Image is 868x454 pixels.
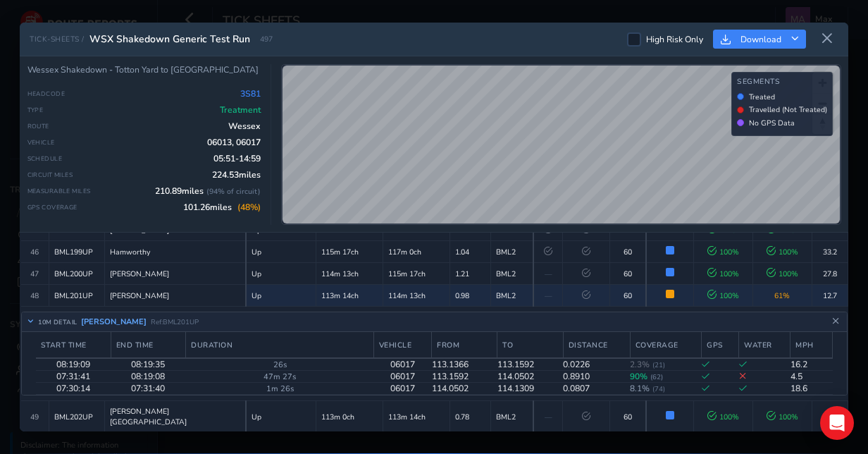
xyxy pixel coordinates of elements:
span: Miles.Yards format (e.g. 58.1037 = 58 miles + 1037 yards) 21 segments grouped [497,359,534,370]
td: 26s [186,358,374,371]
td: 115m 17ch [383,263,450,285]
td: BML2 [490,241,533,263]
span: 100 % [707,269,739,279]
th: Coverage [630,332,702,358]
th: Distance [563,332,630,358]
td: 60 [610,285,647,307]
th: From [432,332,497,358]
span: No GPS Data [749,118,795,128]
td: 30.2 [812,401,848,433]
span: Miles.Yards format (e.g. 58.1026 = 58 miles + 1026 yards) 62 segments grouped [432,371,469,382]
span: Travelled (Not Treated) [749,104,827,115]
span: 101.26 miles [183,202,261,213]
td: Up [246,285,316,307]
td: 60 [610,401,647,433]
span: 100 % [707,290,739,301]
span: 2.3 % [630,359,665,370]
td: BML2 [490,401,533,433]
span: Wessex [228,121,261,132]
span: 210.89 miles [155,185,261,197]
span: 100 % [707,247,739,257]
td: 06017 [373,371,431,383]
span: ( 21 ) [652,360,665,369]
span: — [545,290,552,301]
td: 0.8910 [563,371,630,383]
td: 115m 17ch [316,241,383,263]
td: Up [246,263,316,285]
span: — [545,269,552,279]
span: Miles.Yards format (e.g. 58.1037 = 58 miles + 1037 yards) 62 segments grouped [497,371,534,382]
td: Up [246,401,316,433]
td: 12.7 [812,285,848,307]
span: Treated [749,92,775,102]
td: BML2 [490,285,533,307]
span: 224.53 miles [212,169,261,180]
td: 0.0226 [563,358,630,371]
td: 60 [610,263,647,285]
button: Close detail view [829,316,842,329]
td: 33.2 [812,241,848,263]
td: 117m 0ch [383,241,450,263]
span: 3S81 [240,88,261,99]
td: 0.98 [450,285,491,307]
td: 113m 14ch [383,401,450,433]
td: 0.0807 [563,383,630,395]
td: 114m 13ch [316,263,383,285]
span: ( 94 % of circuit) [206,186,261,197]
td: 1.21 [450,263,491,285]
td: 114m 13ch [383,285,450,307]
td: 113m 14ch [316,285,383,307]
span: 06013, 06017 [207,137,261,148]
span: Treatment [220,104,261,116]
td: 06017 [373,383,431,395]
th: Duration [186,332,374,358]
span: Miles.Yards format (e.g. 58.1026 = 58 miles + 1026 yards) 74 segments grouped [432,383,469,394]
span: ( 74 ) [652,384,665,393]
th: GPS [702,332,739,358]
td: 16.2 [790,358,833,371]
td: 47m 27s [186,371,374,383]
h4: Segments [737,78,827,87]
td: 0.78 [450,401,491,433]
th: MPH [790,332,833,358]
td: 4.5 [790,371,833,383]
td: 60 [610,241,647,263]
span: 100 % [767,269,798,279]
td: 1.04 [450,241,491,263]
span: ( 62 ) [650,372,663,381]
th: Vehicle [373,332,431,358]
td: 1m 26s [186,383,374,395]
td: Up [246,241,316,263]
span: 61 % [774,290,790,301]
span: Miles.Yards format (e.g. 58.1037 = 58 miles + 1037 yards) 74 segments grouped [497,383,534,394]
td: 113m 0ch [316,401,383,433]
td: 27.8 [812,263,848,285]
div: Open Intercom Messenger [820,406,854,440]
span: ( 48 %) [237,202,261,213]
span: Ref: BML201UP [151,317,199,326]
td: 18.6 [790,383,833,395]
span: 100 % [767,247,798,257]
canvas: Map [283,66,841,225]
th: Water [739,332,790,358]
span: 05:51 - 14:59 [213,153,261,164]
th: To [497,332,563,358]
td: 06017 [373,358,431,371]
span: 8.1 % [630,383,665,394]
span: 90 % [630,371,663,382]
td: BML2 [490,263,533,285]
span: Miles.Yards format (e.g. 58.1026 = 58 miles + 1026 yards) 21 segments grouped [432,359,469,370]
